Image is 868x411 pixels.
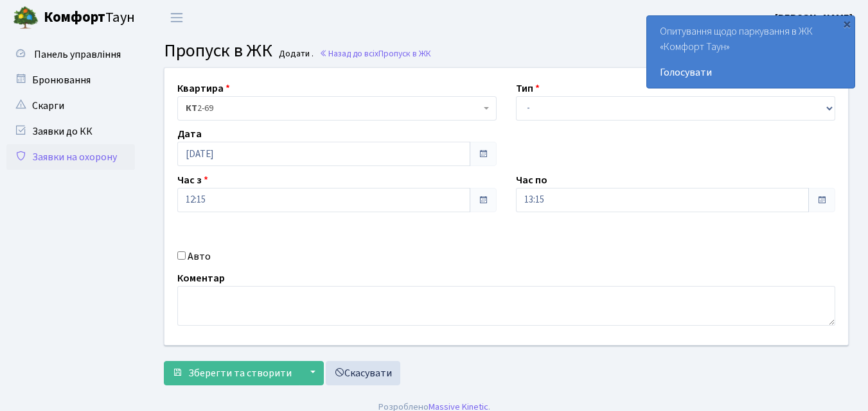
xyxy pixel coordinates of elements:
div: × [840,17,853,30]
a: [PERSON_NAME] [775,10,853,26]
a: Голосувати [660,65,842,80]
a: Заявки до КК [6,119,135,144]
span: Зберегти та створити [188,366,292,380]
a: Скасувати [326,361,400,385]
div: Опитування щодо паркування в ЖК «Комфорт Таун» [647,16,855,88]
button: Переключити навігацію [161,7,193,28]
a: Заявки на охорону [6,144,135,170]
a: Панель управління [6,42,135,67]
b: Комфорт [44,7,105,28]
label: Квартира [177,81,230,96]
img: logo.png [13,5,39,31]
span: Пропуск в ЖК [164,38,272,63]
b: [PERSON_NAME] [775,11,853,25]
span: <b>КТ</b>&nbsp;&nbsp;&nbsp;&nbsp;2-69 [186,102,481,115]
label: Тип [516,81,540,96]
a: Бронювання [6,67,135,93]
label: Час з [177,172,208,188]
b: КТ [186,102,197,115]
span: Таун [44,7,135,29]
label: Коментар [177,271,225,286]
label: Дата [177,126,202,142]
label: Час по [516,172,547,188]
label: Авто [188,249,211,264]
span: Панель управління [34,47,121,62]
button: Зберегти та створити [164,361,300,385]
a: Скарги [6,93,135,119]
a: Назад до всіхПропуск в ЖК [319,47,431,60]
small: Додати . [276,49,314,60]
span: <b>КТ</b>&nbsp;&nbsp;&nbsp;&nbsp;2-69 [177,96,497,121]
span: Пропуск в ЖК [378,47,431,60]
